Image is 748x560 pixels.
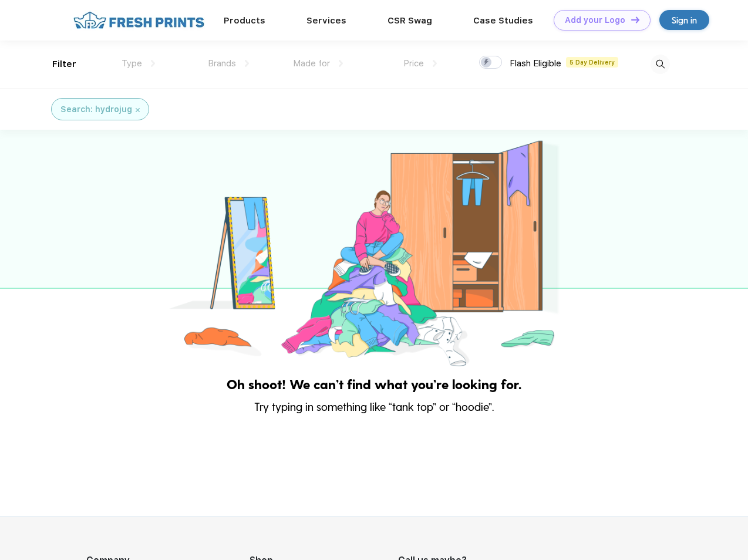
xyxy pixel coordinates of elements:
[60,103,132,116] div: Search: hydrojug
[565,15,625,25] div: Add your Logo
[245,60,249,67] img: dropdown.png
[566,57,618,68] span: 5 Day Delivery
[136,108,140,112] img: filter_cancel.svg
[52,58,76,71] div: Filter
[70,10,208,31] img: fo%20logo%202.webp
[208,58,236,69] span: Brands
[631,16,639,23] img: DT
[672,14,697,27] div: Sign in
[224,15,265,26] a: Products
[510,58,561,69] span: Flash Eligible
[339,60,343,67] img: dropdown.png
[403,58,424,69] span: Price
[122,58,142,69] span: Type
[151,60,155,67] img: dropdown.png
[433,60,437,67] img: dropdown.png
[659,10,709,30] a: Sign in
[651,55,670,74] img: desktop_search.svg
[293,58,330,69] span: Made for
